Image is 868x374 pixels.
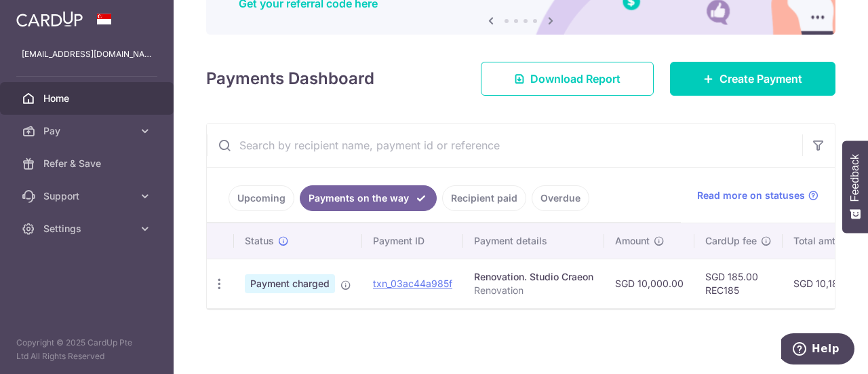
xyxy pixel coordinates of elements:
a: Payments on the way [300,185,437,211]
span: Read more on statuses [697,189,805,202]
th: Payment details [463,223,604,259]
th: Payment ID [362,223,463,259]
span: Total amt. [793,234,838,248]
p: Renovation [474,284,593,297]
span: Download Report [530,71,620,87]
td: SGD 185.00 REC185 [694,259,783,308]
a: Overdue [532,185,589,211]
a: Download Report [481,62,654,96]
td: SGD 10,000.00 [604,259,694,308]
span: Settings [43,222,133,236]
a: Create Payment [670,62,835,96]
span: Amount [615,234,650,248]
span: Create Payment [719,71,802,87]
img: CardUp [16,11,83,27]
a: Read more on statuses [697,189,818,202]
iframe: Opens a widget where you can find more information [781,333,854,367]
span: Pay [43,124,133,138]
a: txn_03ac44a985f [373,278,452,289]
span: Feedback [849,154,861,202]
h4: Payments Dashboard [206,67,374,91]
span: CardUp fee [705,234,757,248]
span: Status [245,234,274,248]
span: Home [43,92,133,105]
a: Upcoming [229,185,294,211]
button: Feedback - Show survey [842,141,868,233]
span: Refer & Save [43,157,133,170]
span: Support [43,189,133,203]
span: Payment charged [245,274,335,293]
p: [EMAIL_ADDRESS][DOMAIN_NAME] [22,48,152,61]
div: Renovation. Studio Craeon [474,270,593,284]
a: Recipient paid [442,185,526,211]
input: Search by recipient name, payment id or reference [207,124,802,167]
